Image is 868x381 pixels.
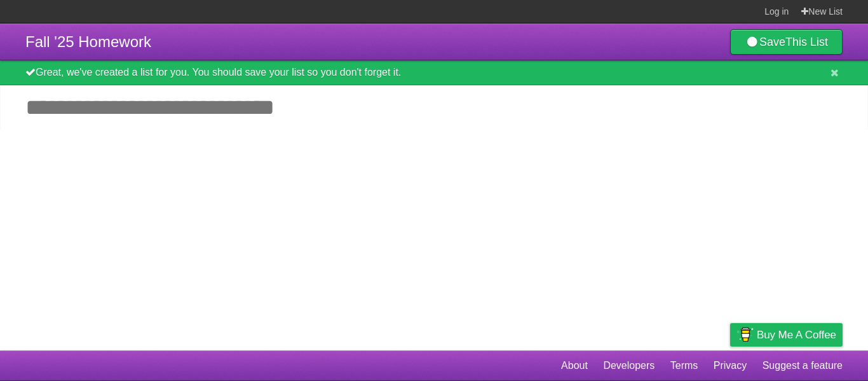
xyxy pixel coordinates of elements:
[730,323,843,347] a: Buy me a coffee
[730,29,843,55] a: SaveThis List
[736,324,754,345] img: Buy me a coffee
[25,33,151,50] span: Fall '25 Homework
[603,354,654,378] a: Developers
[763,354,843,378] a: Suggest a feature
[561,354,588,378] a: About
[714,354,747,378] a: Privacy
[757,324,836,346] span: Buy me a coffee
[785,36,828,48] b: This List
[670,354,698,378] a: Terms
